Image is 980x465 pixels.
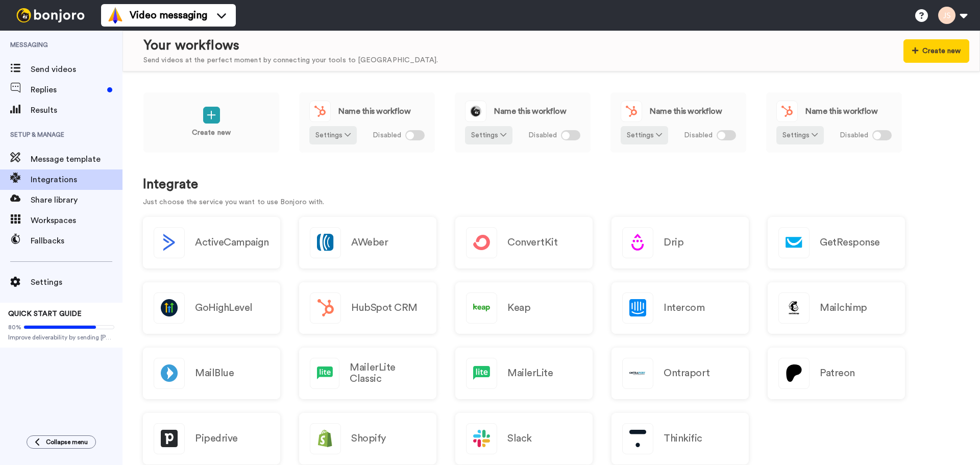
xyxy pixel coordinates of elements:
[154,358,184,388] img: logo_mailblue.png
[664,433,702,444] h2: Thinkific
[143,282,280,334] a: GoHighLevel
[611,348,749,399] a: Ontraport
[777,101,797,121] img: logo_hubspot.svg
[623,358,653,388] img: logo_ontraport.svg
[46,438,88,446] span: Collapse menu
[621,101,642,121] img: logo_hubspot.svg
[31,84,103,96] span: Replies
[528,130,557,141] span: Disabled
[351,433,386,444] h2: Shopify
[143,348,280,399] a: MailBlue
[805,107,877,115] span: Name this workflow
[494,107,566,115] span: Name this workflow
[465,101,486,121] img: logo_round_yellow.svg
[507,368,553,379] h2: MailerLite
[31,153,122,165] span: Message template
[143,55,438,66] div: Send videos at the perfect moment by connecting your tools to [GEOGRAPHIC_DATA].
[507,433,532,444] h2: Slack
[310,293,340,323] img: logo_hubspot.svg
[351,237,388,248] h2: AWeber
[192,128,231,138] p: Create new
[766,92,902,153] a: Name this workflowSettings Disabled
[143,177,960,192] h1: Integrate
[8,310,82,317] span: QUICK START GUIDE
[664,368,710,379] h2: Ontraport
[143,413,280,464] a: Pipedrive
[820,237,880,248] h2: GetResponse
[299,282,436,334] a: HubSpot CRM
[31,276,122,288] span: Settings
[611,217,749,268] a: Drip
[610,92,747,153] a: Name this workflowSettings Disabled
[195,302,253,313] h2: GoHighLevel
[195,368,234,379] h2: MailBlue
[455,348,593,399] a: MailerLite
[455,217,593,268] a: ConvertKit
[768,217,905,268] a: GetResponse
[310,358,339,388] img: logo_mailerlite.svg
[143,197,960,208] p: Just choose the service you want to use Bonjoro with.
[455,282,593,334] a: Keap
[195,433,238,444] h2: Pipedrive
[350,362,426,384] h2: MailerLite Classic
[143,92,280,153] a: Create new
[768,348,905,399] a: Patreon
[467,424,497,454] img: logo_slack.svg
[31,235,122,247] span: Fallbacks
[309,126,357,144] button: Settings
[467,358,497,388] img: logo_mailerlite.svg
[507,302,530,313] h2: Keap
[31,214,122,227] span: Workspaces
[621,126,668,144] button: Settings
[650,107,722,115] span: Name this workflow
[455,413,593,464] a: Slack
[467,228,497,258] img: logo_convertkit.svg
[684,130,713,141] span: Disabled
[779,293,809,323] img: logo_mailchimp.svg
[351,302,418,313] h2: HubSpot CRM
[820,302,867,313] h2: Mailchimp
[373,130,401,141] span: Disabled
[776,126,824,144] button: Settings
[623,293,653,323] img: logo_intercom.svg
[143,217,280,268] button: ActiveCampaign
[299,413,436,464] a: Shopify
[154,228,184,258] img: logo_activecampaign.svg
[611,413,749,464] a: Thinkific
[664,302,704,313] h2: Intercom
[840,130,868,141] span: Disabled
[299,348,436,399] a: MailerLite Classic
[31,104,122,116] span: Results
[779,358,809,388] img: logo_patreon.svg
[507,237,557,248] h2: ConvertKit
[820,368,855,379] h2: Patreon
[27,435,96,449] button: Collapse menu
[310,101,330,121] img: logo_hubspot.svg
[299,217,436,268] a: AWeber
[107,7,124,23] img: vm-color.svg
[310,424,340,454] img: logo_shopify.svg
[338,107,410,115] span: Name this workflow
[768,282,905,334] a: Mailchimp
[154,293,184,323] img: logo_gohighlevel.png
[130,8,207,22] span: Video messaging
[465,126,512,144] button: Settings
[154,424,184,454] img: logo_pipedrive.png
[664,237,683,248] h2: Drip
[454,92,591,153] a: Name this workflowSettings Disabled
[310,228,340,258] img: logo_aweber.svg
[611,282,749,334] a: Intercom
[195,237,268,248] h2: ActiveCampaign
[31,63,122,76] span: Send videos
[8,333,114,341] span: Improve deliverability by sending [PERSON_NAME]’s from your own email
[623,424,653,454] img: logo_thinkific.svg
[623,228,653,258] img: logo_drip.svg
[299,92,435,153] a: Name this workflowSettings Disabled
[779,228,809,258] img: logo_getresponse.svg
[903,39,969,63] button: Create new
[31,174,122,186] span: Integrations
[31,194,122,206] span: Share library
[12,8,89,22] img: bj-logo-header-white.svg
[467,293,497,323] img: logo_keap.svg
[143,36,438,55] div: Your workflows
